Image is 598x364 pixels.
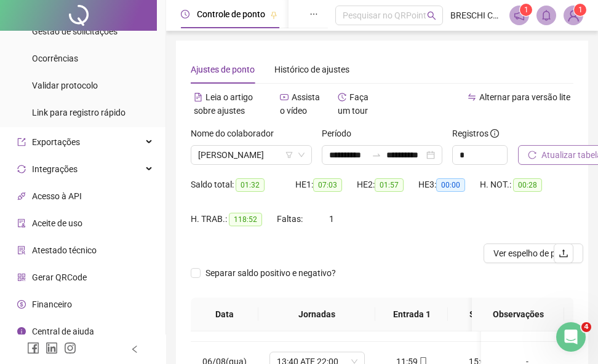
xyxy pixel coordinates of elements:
[541,10,552,21] span: bell
[27,342,39,354] span: facebook
[194,93,202,101] span: file-text
[338,93,346,101] span: history
[338,92,369,116] span: Faça um tour
[450,9,502,22] span: BRESCHI COMERCIO DE ALIMENTOS
[191,127,282,140] label: Nome do colaborador
[46,342,58,354] span: linkedin
[258,298,375,331] th: Jornadas
[32,218,82,228] span: Aceite de uso
[194,92,253,116] span: Leia o artigo sobre ajustes
[277,214,305,224] span: Faltas:
[181,10,189,18] span: clock-circle
[427,11,436,20] span: search
[17,192,26,200] span: api
[448,298,520,331] th: Saída 1
[479,92,570,102] span: Alternar para versão lite
[32,299,72,309] span: Financeiro
[191,178,295,192] div: Saldo total:
[480,178,560,192] div: H. NOT.:
[472,298,564,331] th: Observações
[514,10,525,21] span: notification
[322,127,359,140] label: Período
[191,65,255,74] span: Ajustes de ponto
[357,178,418,192] div: HE 2:
[309,10,318,18] span: ellipsis
[229,213,262,226] span: 118:52
[236,178,265,192] span: 01:32
[197,9,265,19] span: Controle de ponto
[375,178,404,192] span: 01:57
[198,146,305,164] span: YASMIM LIVIA SILVA
[32,272,87,282] span: Gerar QRCode
[32,108,126,117] span: Link para registro rápido
[32,81,98,90] span: Validar protocolo
[520,4,532,16] sup: 1
[468,93,476,101] span: swap
[513,178,542,192] span: 00:28
[285,151,293,159] span: filter
[32,245,97,255] span: Atestado técnico
[452,127,499,140] span: Registros
[17,273,26,282] span: qrcode
[191,212,277,226] div: H. TRAB.:
[564,6,583,25] img: 14300
[490,129,499,138] span: info-circle
[578,6,583,14] span: 1
[329,214,334,224] span: 1
[528,151,536,159] span: reload
[372,150,381,160] span: swap-right
[32,26,118,36] span: Gestão de solicitações
[17,327,26,336] span: info-circle
[191,298,258,331] th: Data
[17,300,26,309] span: dollar
[64,342,76,354] span: instagram
[295,178,357,192] div: HE 1:
[32,137,80,147] span: Exportações
[274,65,349,74] span: Histórico de ajustes
[17,138,26,146] span: export
[313,178,342,192] span: 07:03
[574,4,586,16] sup: Atualize o seu contato no menu Meus Dados
[524,6,528,14] span: 1
[493,247,573,260] span: Ver espelho de ponto
[280,93,289,101] span: youtube
[484,243,583,263] button: Ver espelho de ponto
[482,307,554,321] span: Observações
[436,178,465,192] span: 00:00
[32,164,78,174] span: Integrações
[280,92,320,116] span: Assista o vídeo
[32,326,94,336] span: Central de ajuda
[32,191,82,201] span: Acesso à API
[418,178,480,192] div: HE 3:
[581,322,591,332] span: 4
[372,150,381,160] span: to
[32,53,78,63] span: Ocorrências
[298,151,305,159] span: down
[17,165,26,173] span: sync
[130,345,139,354] span: left
[556,322,586,352] iframe: Intercom live chat
[201,266,341,280] span: Separar saldo positivo e negativo?
[17,246,26,255] span: solution
[270,11,277,18] span: pushpin
[559,248,568,258] span: upload
[375,298,448,331] th: Entrada 1
[17,219,26,228] span: audit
